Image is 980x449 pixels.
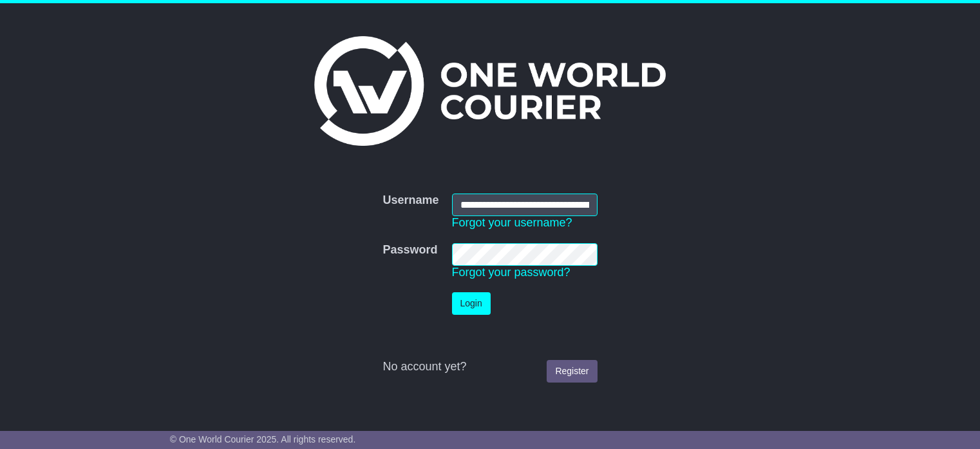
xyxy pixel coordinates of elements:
[452,266,570,279] a: Forgot your password?
[382,360,597,374] div: No account yet?
[314,36,666,146] img: One World
[547,360,597,383] a: Register
[452,216,572,229] a: Forgot your username?
[382,243,437,257] label: Password
[452,292,491,315] button: Login
[382,194,438,208] label: Username
[170,434,356,444] span: © One World Courier 2025. All rights reserved.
